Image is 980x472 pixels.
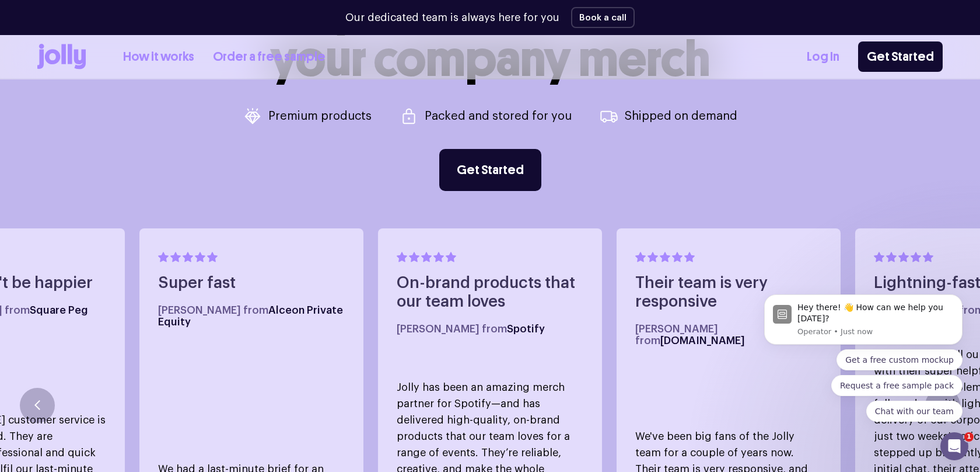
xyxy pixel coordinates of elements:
[571,7,635,28] button: Book a call
[635,323,822,346] h5: [PERSON_NAME] from
[425,110,572,122] p: Packed and stored for you
[807,47,839,67] a: Log In
[213,47,325,67] a: Order a free sample
[940,432,968,460] iframe: Intercom live chat
[507,324,545,334] span: Spotify
[30,305,88,315] span: Square Peg
[268,110,372,122] p: Premium products
[635,274,822,311] h4: Their team is very responsive
[397,323,583,335] h5: [PERSON_NAME] from
[625,110,737,122] p: Shipped on demand
[345,10,559,26] p: Our dedicated team is always here for you
[747,204,980,440] iframe: Intercom notifications message
[660,335,745,346] span: [DOMAIN_NAME]
[858,41,943,72] a: Get Started
[158,274,345,293] h4: Super fast
[397,274,583,311] h4: On-brand products that our team loves
[964,432,974,442] span: 1
[439,149,541,191] a: Get Started
[158,304,345,328] h5: [PERSON_NAME] from
[123,47,194,67] a: How it works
